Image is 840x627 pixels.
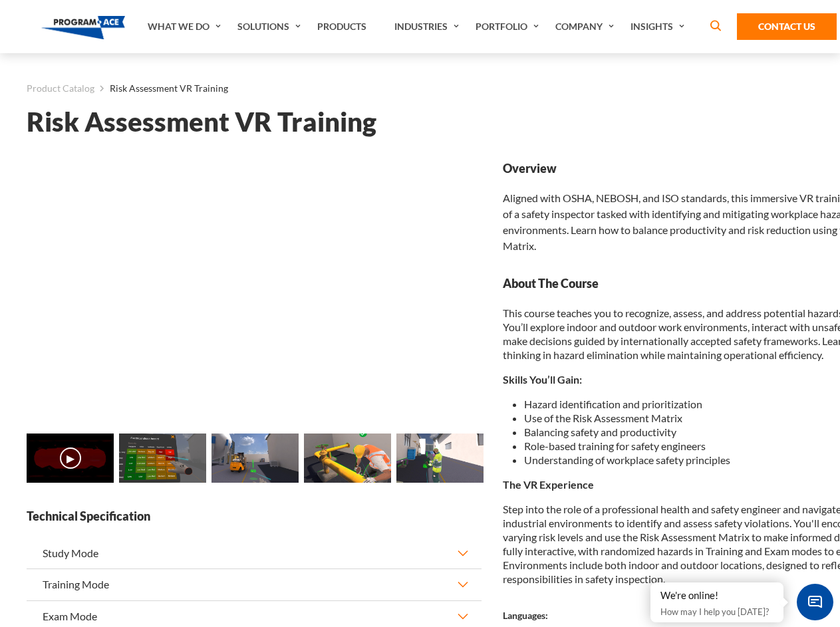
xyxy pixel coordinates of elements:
[27,160,482,416] iframe: Risk Assessment VR Training - Video 0
[41,16,126,39] img: Program-Ace
[737,13,837,40] a: Contact Us
[119,434,206,483] img: Risk Assessment VR Training - Preview 1
[304,434,391,483] img: Risk Assessment VR Training - Preview 3
[27,80,94,97] a: Product Catalog
[211,434,299,483] img: Risk Assessment VR Training - Preview 2
[27,538,482,568] button: Study Mode
[60,447,81,469] button: ▶
[27,569,482,600] button: Training Mode
[396,434,484,483] img: Risk Assessment VR Training - Preview 4
[503,610,548,621] strong: Languages:
[27,434,114,483] img: Risk Assessment VR Training - Video 0
[797,584,833,620] span: Chat Widget
[94,80,228,97] li: Risk Assessment VR Training
[660,589,773,602] div: We're online!
[27,508,482,525] strong: Technical Specification
[660,604,773,620] p: How may I help you [DATE]?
